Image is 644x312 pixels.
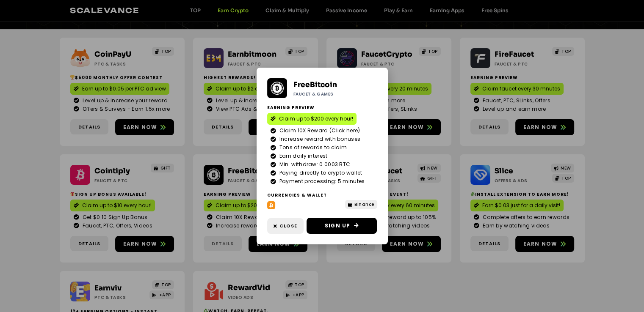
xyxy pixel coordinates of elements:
[267,104,377,111] h2: Earning Preview
[293,91,347,97] h2: Faucet & Games
[279,222,297,230] span: Close
[277,169,362,177] span: Paying directly to crypto wallet
[277,127,360,134] span: Claim 10X Reward (Click here)
[277,144,347,151] span: Tons of rewards to claim
[277,135,360,143] span: Increase reward with bonuses
[267,113,357,125] a: Claim up to $200 every hour!
[277,152,328,160] span: Earn daily interest
[293,80,337,89] a: FreeBitcoin
[277,161,351,168] span: Min. withdraw: 0.0003 BTC
[277,178,365,185] span: Payment processing: 5 minutes
[271,135,374,143] a: Increase reward with bonuses
[279,115,353,123] span: Claim up to $200 every hour!
[345,200,377,209] a: Binance
[325,222,350,230] span: Sign Up
[307,218,377,234] a: Sign Up
[267,192,333,198] h2: Currencies & Wallet
[354,201,374,208] span: Binance
[271,127,374,134] a: Claim 10X Reward (Click here)
[267,218,304,234] a: Close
